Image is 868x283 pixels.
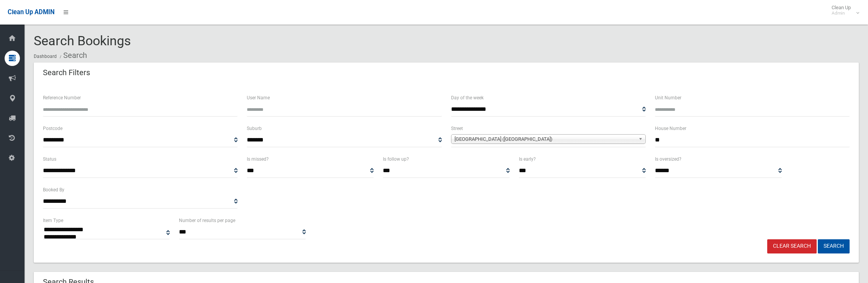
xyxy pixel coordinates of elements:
label: House Number [655,124,686,133]
label: Street [451,124,463,133]
span: Search Bookings [34,33,131,48]
span: [GEOGRAPHIC_DATA] ([GEOGRAPHIC_DATA]) [455,135,635,144]
li: Search [58,48,87,63]
a: Clear Search [767,239,817,253]
label: Item Type [43,216,63,225]
span: Clean Up ADMIN [8,8,54,16]
label: Is early? [519,155,536,163]
label: Suburb [247,124,262,133]
label: Reference Number [43,94,81,102]
button: Search [818,239,850,253]
header: Search Filters [34,65,99,80]
label: Is oversized? [655,155,681,163]
label: Is missed? [247,155,269,163]
span: Clean Up [828,5,858,16]
small: Admin [832,10,851,16]
a: Dashboard [34,54,57,59]
label: Is follow up? [383,155,409,163]
label: User Name [247,94,270,102]
label: Number of results per page [179,216,235,225]
label: Day of the week [451,94,484,102]
label: Postcode [43,124,62,133]
label: Unit Number [655,94,681,102]
label: Booked By [43,186,64,194]
label: Status [43,155,56,163]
